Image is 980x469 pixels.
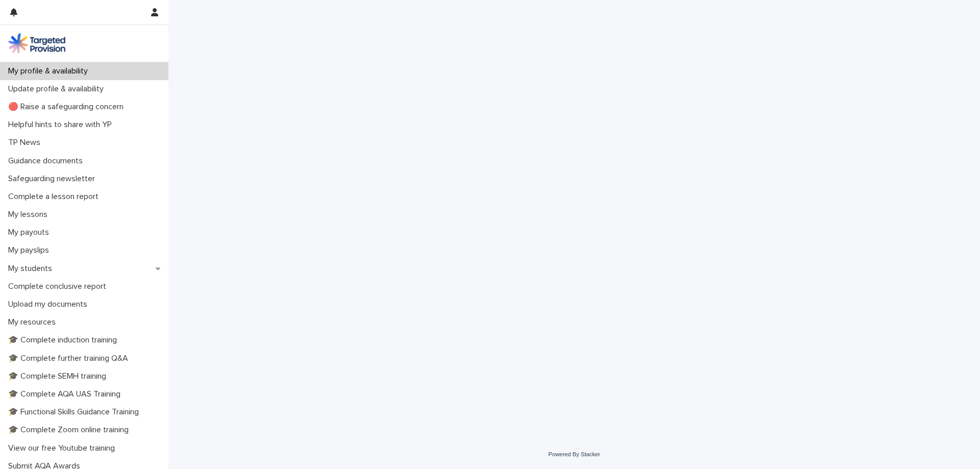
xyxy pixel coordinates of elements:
[548,451,600,457] a: Powered By Stacker
[4,389,129,399] p: 🎓 Complete AQA UAS Training
[4,156,91,166] p: Guidance documents
[4,425,137,435] p: 🎓 Complete Zoom online training
[4,210,56,219] p: My lessons
[4,245,57,255] p: My payslips
[4,192,107,202] p: Complete a lesson report
[4,282,114,291] p: Complete conclusive report
[4,228,57,237] p: My payouts
[4,66,96,76] p: My profile & availability
[4,84,112,94] p: Update profile & availability
[8,33,65,54] img: M5nRWzHhSzIhMunXDL62
[4,174,103,184] p: Safeguarding newsletter
[4,372,114,381] p: 🎓 Complete SEMH training
[4,443,123,453] p: View our free Youtube training
[4,335,125,345] p: 🎓 Complete induction training
[4,138,48,147] p: TP News
[4,120,120,130] p: Helpful hints to share with YP
[4,300,95,309] p: Upload my documents
[4,407,147,417] p: 🎓 Functional Skills Guidance Training
[4,354,136,363] p: 🎓 Complete further training Q&A
[4,264,60,274] p: My students
[4,317,64,327] p: My resources
[4,102,132,112] p: 🔴 Raise a safeguarding concern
